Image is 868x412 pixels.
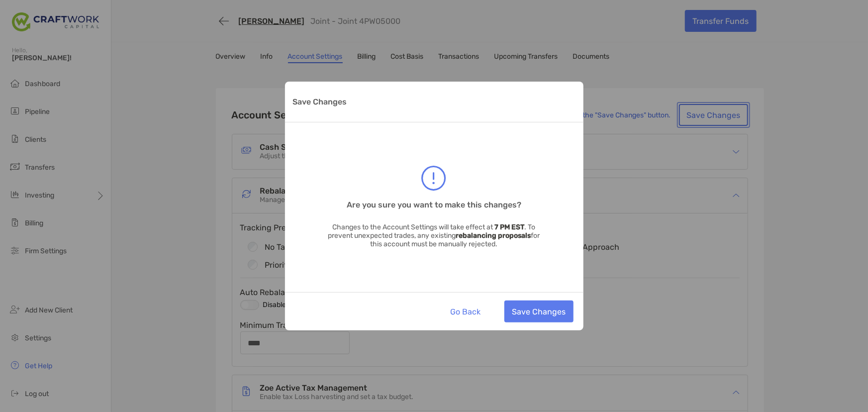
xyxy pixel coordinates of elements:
[293,96,347,108] p: Save Changes
[327,223,541,248] p: Changes to the Account Settings will take effect at . To prevent unexpected trades, any existing ...
[504,301,574,322] button: Save Changes
[443,301,488,322] button: Go Back
[495,223,525,231] strong: 7 PM EST
[347,199,521,211] h3: Are you sure you want to make this changes?
[285,82,583,330] div: Save Changes
[456,231,531,240] strong: rebalancing proposals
